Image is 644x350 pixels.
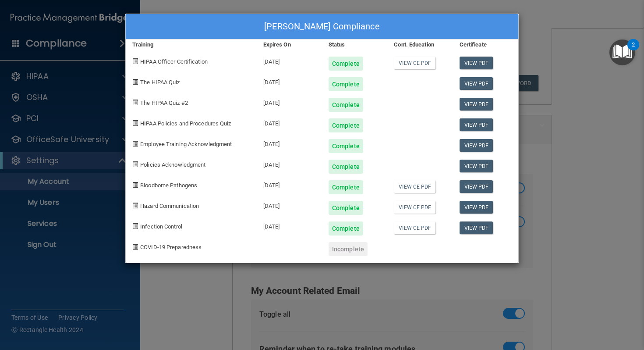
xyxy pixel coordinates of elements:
span: Employee Training Acknowledgment [140,141,232,147]
a: View PDF [460,98,493,111]
div: Complete [329,118,363,132]
div: Complete [329,201,363,215]
div: [DATE] [257,153,322,174]
a: View CE PDF [394,180,435,193]
a: View PDF [460,139,493,152]
div: 2 [632,45,635,56]
a: View PDF [460,118,493,131]
span: COVID-19 Preparedness [140,244,202,250]
span: HIPAA Policies and Procedures Quiz [140,120,231,127]
div: Complete [329,57,363,71]
a: View CE PDF [394,57,435,69]
div: [DATE] [257,50,322,71]
a: View PDF [460,57,493,69]
div: [DATE] [257,71,322,91]
span: Infection Control [140,223,182,230]
span: Policies Acknowledgment [140,161,205,168]
div: Certificate [453,39,518,50]
button: Open Resource Center, 2 new notifications [609,39,635,65]
div: Complete [329,77,363,91]
span: Hazard Communication [140,203,199,209]
div: Status [322,39,387,50]
div: [DATE] [257,112,322,132]
a: View CE PDF [394,221,435,234]
div: Cont. Education [387,39,453,50]
span: Bloodborne Pathogens [140,182,197,189]
a: View PDF [460,201,493,214]
a: View CE PDF [394,201,435,214]
span: The HIPAA Quiz [140,79,180,86]
iframe: Drift Widget Chat Controller [492,288,633,323]
a: View PDF [460,180,493,193]
div: Complete [329,98,363,112]
div: Training [126,39,257,50]
div: Complete [329,221,363,236]
div: [DATE] [257,132,322,153]
a: View PDF [460,77,493,90]
div: [DATE] [257,194,322,215]
div: Incomplete [329,242,368,256]
div: [DATE] [257,91,322,112]
div: Expires On [257,39,322,50]
div: [PERSON_NAME] Compliance [126,14,518,39]
div: [DATE] [257,174,322,194]
div: [DATE] [257,215,322,236]
div: Complete [329,180,363,194]
span: The HIPAA Quiz #2 [140,100,188,106]
div: Complete [329,139,363,153]
span: HIPAA Officer Certification [140,58,208,65]
a: View PDF [460,160,493,172]
a: View PDF [460,221,493,234]
div: Complete [329,160,363,174]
